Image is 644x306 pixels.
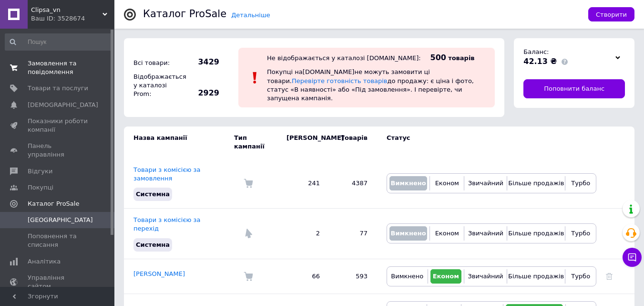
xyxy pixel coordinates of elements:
td: [PERSON_NAME] [277,127,329,158]
span: Турбо [571,179,590,187]
span: 2929 [186,88,219,98]
span: Замовлення та повідомлення [28,59,88,76]
div: Відображається у каталозі Prom: [131,70,184,101]
span: Турбо [571,230,590,237]
span: Відгуки [28,167,52,176]
img: :exclamation: [248,71,262,85]
span: Показники роботи компанії [28,117,88,134]
a: Товари з комісією за перехід [133,216,200,232]
td: 2 [277,209,329,259]
span: Звичайний [468,273,503,280]
a: Перевірте готовність товарів [292,77,388,84]
span: Поповнити баланс [544,84,604,93]
a: Видалити [606,273,613,280]
span: Економ [435,179,459,187]
button: Вимкнено [389,176,427,190]
span: Вимкнено [391,273,423,280]
span: Більше продажів [508,230,564,237]
button: Економ [432,176,461,190]
span: 42.13 ₴ [523,57,557,66]
span: Вимкнено [390,230,426,237]
td: 241 [277,158,329,209]
span: Більше продажів [508,273,564,280]
td: Статус [377,127,596,158]
div: Ваш ID: 3528674 [31,14,114,23]
span: Більше продажів [508,179,564,187]
span: Системна [136,241,170,248]
a: Детальніше [231,11,270,19]
button: Турбо [568,269,593,284]
img: Комісія за замовлення [244,179,253,188]
span: Clipsa_vn [31,6,102,14]
div: Не відображається у каталозі [DOMAIN_NAME]: [267,54,421,62]
td: 4387 [329,158,377,209]
button: Звичайний [467,269,504,284]
span: 3429 [186,57,219,67]
button: Вимкнено [389,269,425,284]
span: [DEMOGRAPHIC_DATA] [28,101,98,109]
span: Економ [435,230,459,237]
button: Більше продажів [510,226,562,241]
div: Всі товари: [131,56,184,70]
span: товарів [448,54,474,62]
button: Створити [588,7,634,21]
td: Товарів [329,127,377,158]
span: Турбо [571,273,590,280]
button: Більше продажів [510,269,562,284]
td: Тип кампанії [234,127,277,158]
span: Панель управління [28,142,88,159]
span: Звичайний [468,230,503,237]
span: 500 [430,53,446,62]
span: Покупці на [DOMAIN_NAME] не можуть замовити ці товари. до продажу: є ціна і фото, статус «В наявн... [267,68,474,102]
input: Пошук [5,33,112,51]
button: Турбо [568,176,593,190]
span: Поповнення та списання [28,232,88,249]
button: Звичайний [467,226,504,241]
span: Системна [136,190,170,198]
span: Створити [596,11,627,18]
span: Баланс: [523,48,549,55]
td: 593 [329,259,377,294]
a: Товари з комісією за замовлення [133,166,200,182]
a: [PERSON_NAME] [133,270,185,277]
img: Комісія за перехід [244,229,253,238]
span: Каталог ProSale [28,200,79,208]
span: Управління сайтом [28,274,88,291]
div: Каталог ProSale [143,9,226,19]
button: Звичайний [467,176,504,190]
button: Вимкнено [389,226,427,241]
span: [GEOGRAPHIC_DATA] [28,216,93,224]
button: Економ [430,269,461,284]
td: Назва кампанії [124,127,234,158]
button: Чат з покупцем [623,248,642,267]
td: 77 [329,209,377,259]
td: 66 [277,259,329,294]
button: Турбо [568,226,593,241]
span: Аналітика [28,257,61,266]
span: Вимкнено [390,179,426,187]
button: Економ [432,226,461,241]
span: Товари та послуги [28,84,88,93]
span: Покупці [28,183,53,192]
button: Більше продажів [510,176,562,190]
span: Звичайний [468,179,503,187]
span: Економ [433,273,459,280]
img: Комісія за замовлення [244,272,253,281]
a: Поповнити баланс [523,79,625,98]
